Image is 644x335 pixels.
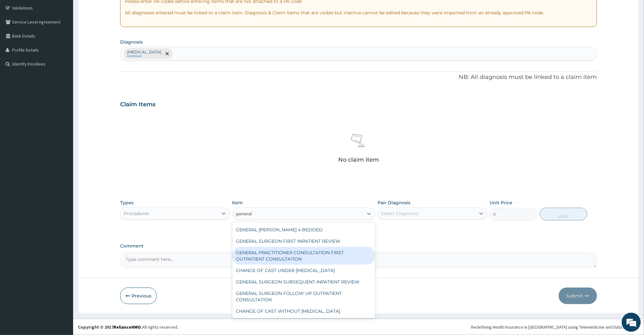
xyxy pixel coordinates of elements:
div: GENERAL SURGEON FIRST OUTPATIENT CONSULTATION [232,317,375,328]
footer: All rights reserved. [73,319,644,335]
div: GENERAL SURGEON SUBSEQUENT INPATIENT REVIEW [232,276,375,288]
div: Chat with us now [33,36,107,44]
a: RelianceHMO [113,324,141,330]
div: GENERAL SURGEON FIRST INPATIENT REVIEW [232,235,375,247]
div: GENERAL [PERSON_NAME] 4 BEDDED [232,224,375,235]
label: Types [120,200,134,206]
span: We're online! [37,80,88,144]
div: Procedures [124,210,149,217]
div: GENERAL PRACTITIONER CONSULTATION FIRST OUTPATIENT CONSULTATION [232,247,375,265]
button: Previous [120,288,157,304]
h3: Claim Items [120,101,155,108]
small: Confirmed [127,55,161,58]
button: Add [540,208,587,220]
div: CHANGE OF CAST UNDER [MEDICAL_DATA] [232,265,375,276]
strong: Copyright © 2017 . [78,324,142,330]
label: Comment [120,243,597,249]
p: [MEDICAL_DATA] [127,50,161,55]
button: Submit [559,288,597,304]
span: remove selection option [164,51,170,57]
div: Redefining Heath Insurance in [GEOGRAPHIC_DATA] using Telemedicine and Data Science! [471,324,639,330]
div: GENERAL SURGEON FOLLOW UP OUTPATIENT CONSULTATION [232,288,375,305]
p: NB: All diagnosis must be linked to a claim item [120,73,597,81]
div: Select Diagnosis [381,210,418,217]
div: Minimize live chat window [104,3,120,18]
p: No claim item [338,157,379,163]
label: Pair Diagnosis [378,199,410,206]
img: d_794563401_company_1708531726252_794563401 [12,32,26,48]
p: All diagnoses entered must be linked to a claim item. Diagnosis & Claim Items that are visible bu... [125,10,592,16]
label: Diagnosis [120,39,143,45]
textarea: Type your message and hit 'Enter' [3,174,121,196]
div: CHANGE OF CAST WITHOUT [MEDICAL_DATA] [232,305,375,317]
label: Item [232,199,243,206]
label: Unit Price [490,199,512,206]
